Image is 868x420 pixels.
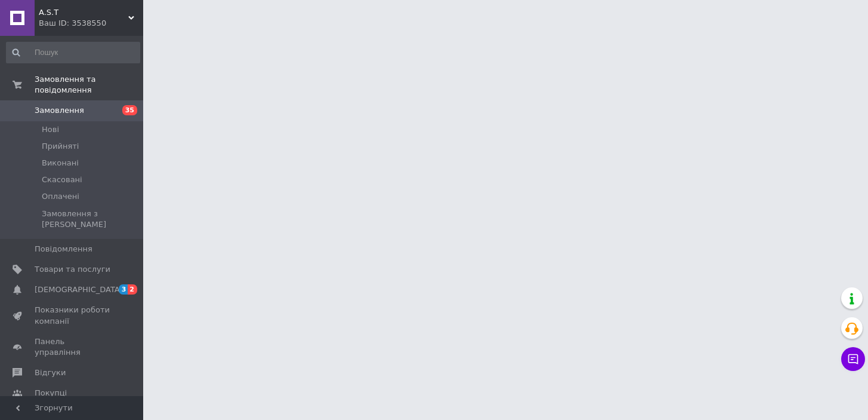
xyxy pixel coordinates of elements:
[122,105,137,115] span: 35
[6,42,140,63] input: Пошук
[42,158,79,168] span: Виконані
[35,284,123,295] span: [DEMOGRAPHIC_DATA]
[35,367,66,378] span: Відгуки
[841,347,865,371] button: Чат з покупцем
[42,124,59,135] span: Нові
[35,336,110,358] span: Панель управління
[119,284,128,295] span: 3
[35,305,110,326] span: Показники роботи компанії
[35,105,84,116] span: Замовлення
[42,141,79,152] span: Прийняті
[35,264,110,275] span: Товари та послуги
[35,388,67,398] span: Покупці
[128,284,137,295] span: 2
[35,74,143,96] span: Замовлення та повідомлення
[42,174,82,185] span: Скасовані
[42,209,139,230] span: Замовлення з [PERSON_NAME]
[39,7,128,18] span: A.S.T
[35,244,92,255] span: Повідомлення
[42,191,79,202] span: Оплачені
[39,18,143,29] div: Ваш ID: 3538550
